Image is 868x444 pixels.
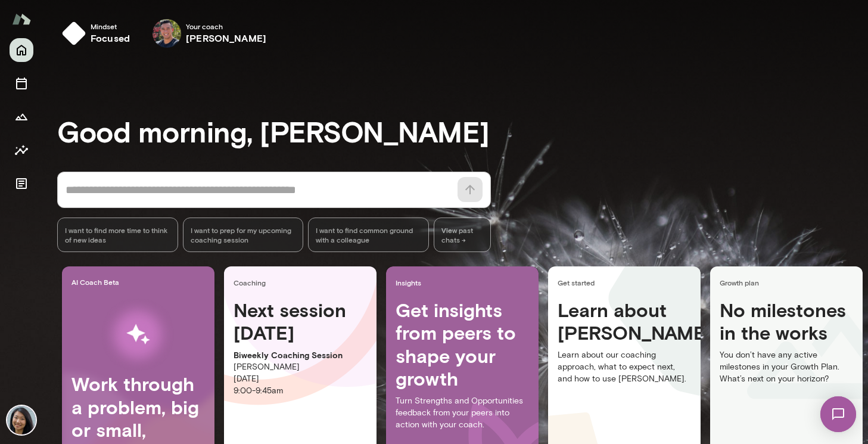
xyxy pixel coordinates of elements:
[62,21,86,45] img: mindset
[10,38,33,62] button: Home
[396,395,529,431] p: Turn Strengths and Opportunities feedback from your peers into action with your coach.
[186,31,266,45] h6: [PERSON_NAME]
[153,19,181,48] img: Mark Guzman
[10,138,33,162] button: Insights
[396,278,534,287] span: Insights
[720,349,853,385] p: You don’t have any active milestones in your Growth Plan. What’s next on your horizon?
[434,218,491,252] span: View past chats ->
[71,277,210,287] span: AI Coach Beta
[234,373,367,385] p: [DATE]
[234,361,367,373] p: [PERSON_NAME]
[720,299,853,349] h4: No milestones in the works
[234,299,367,344] h4: Next session [DATE]
[7,406,36,434] img: Ruyi Li
[191,225,296,244] span: I want to prep for my upcoming coaching session
[144,14,275,52] div: Mark GuzmanYour coach[PERSON_NAME]
[10,72,33,95] button: Sessions
[396,299,529,390] h4: Get insights from peers to shape your growth
[65,225,170,244] span: I want to find more time to think of new ideas
[234,278,372,287] span: Coaching
[558,299,691,344] h4: Learn about [PERSON_NAME]
[186,21,266,31] span: Your coach
[558,278,696,287] span: Get started
[85,297,191,372] img: AI Workflows
[316,225,421,244] span: I want to find common ground with a colleague
[720,278,858,287] span: Growth plan
[10,105,33,129] button: Growth Plan
[558,349,691,385] p: Learn about our coaching approach, what to expect next, and how to use [PERSON_NAME].
[234,349,367,361] p: Biweekly Coaching Session
[91,31,130,45] h6: focused
[308,218,429,252] div: I want to find common ground with a colleague
[57,114,868,148] h3: Good morning, [PERSON_NAME]
[57,218,178,252] div: I want to find more time to think of new ideas
[10,172,33,195] button: Documents
[91,21,130,31] span: Mindset
[183,218,304,252] div: I want to prep for my upcoming coaching session
[57,14,139,52] button: Mindsetfocused
[12,8,31,30] img: Mento
[234,385,367,397] p: 9:00 - 9:45am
